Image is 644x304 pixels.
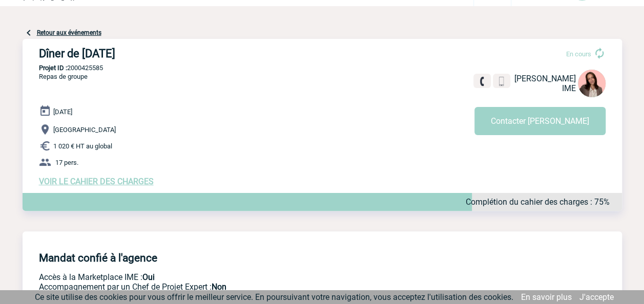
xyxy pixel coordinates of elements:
[474,107,606,135] button: Contacter [PERSON_NAME]
[578,70,606,97] img: 94396-3.png
[39,272,464,282] p: Accès à la Marketplace IME :
[521,292,572,302] a: En savoir plus
[37,29,101,36] a: Retour aux événements
[39,64,67,72] b: Projet ID :
[53,142,112,150] span: 1 020 € HT au global
[142,272,155,282] b: Oui
[477,77,487,86] img: fixe.png
[212,282,226,292] b: Non
[39,47,346,60] h3: Dîner de [DATE]
[497,77,506,86] img: portable.png
[579,292,614,302] a: J'accepte
[514,74,576,83] span: [PERSON_NAME]
[39,252,157,264] h4: Mandat confié à l'agence
[39,177,154,186] a: VOIR LE CAHIER DES CHARGES
[55,159,78,166] span: 17 pers.
[53,126,116,134] span: [GEOGRAPHIC_DATA]
[35,292,513,302] span: Ce site utilise des cookies pour vous offrir le meilleur service. En poursuivant votre navigation...
[562,83,576,93] span: IME
[39,282,464,292] p: Prestation payante
[566,50,591,58] span: En cours
[53,108,72,116] span: [DATE]
[39,73,88,80] span: Repas de groupe
[23,64,622,72] p: 2000425585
